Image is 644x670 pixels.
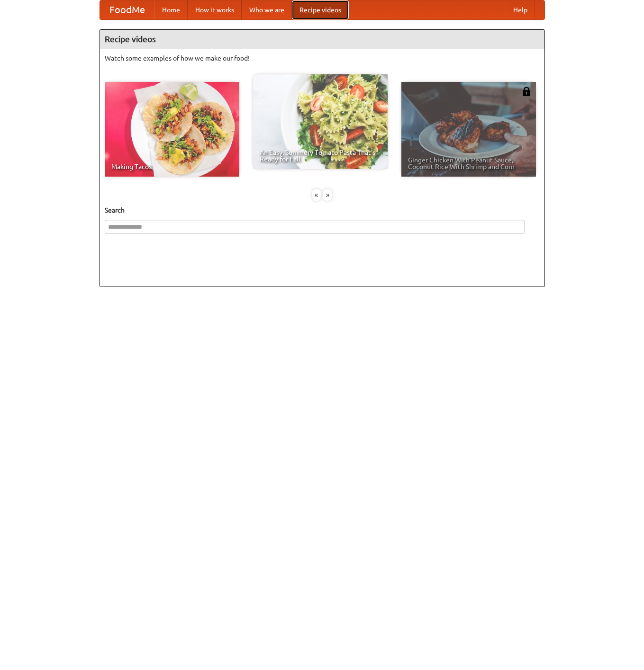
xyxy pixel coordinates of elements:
a: FoodMe [100,0,154,19]
a: How it works [188,0,242,19]
div: » [323,189,332,201]
h5: Search [105,205,540,215]
div: « [312,189,321,201]
a: Making Tacos [105,82,239,177]
p: Watch some examples of how we make our food! [105,54,540,63]
a: Help [506,0,535,19]
a: An Easy, Summery Tomato Pasta That's Ready for Fall [253,74,388,169]
h4: Recipe videos [100,30,544,49]
a: Who we are [242,0,292,19]
a: Recipe videos [292,0,349,19]
span: An Easy, Summery Tomato Pasta That's Ready for Fall [260,149,381,162]
img: 483408.png [522,87,531,96]
span: Making Tacos [111,163,233,170]
a: Home [154,0,188,19]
